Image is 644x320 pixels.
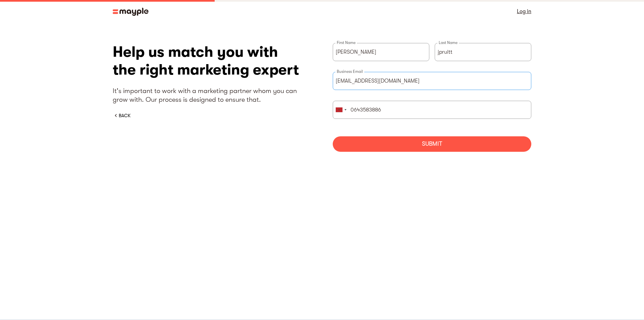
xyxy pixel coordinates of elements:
label: Last Name [437,40,459,45]
label: Business Email [335,69,364,74]
a: Log in [517,7,531,16]
div: BACK [119,112,130,119]
input: Phone Number [333,101,531,119]
p: It's important to work with a marketing partner whom you can grow with. Our process is designed t... [113,87,311,104]
form: briefForm [333,43,531,152]
label: First Name [335,40,357,45]
div: Morocco (‫المغرب‬‎): +212 [333,101,348,119]
h1: Help us match you with the right marketing expert [113,43,311,79]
